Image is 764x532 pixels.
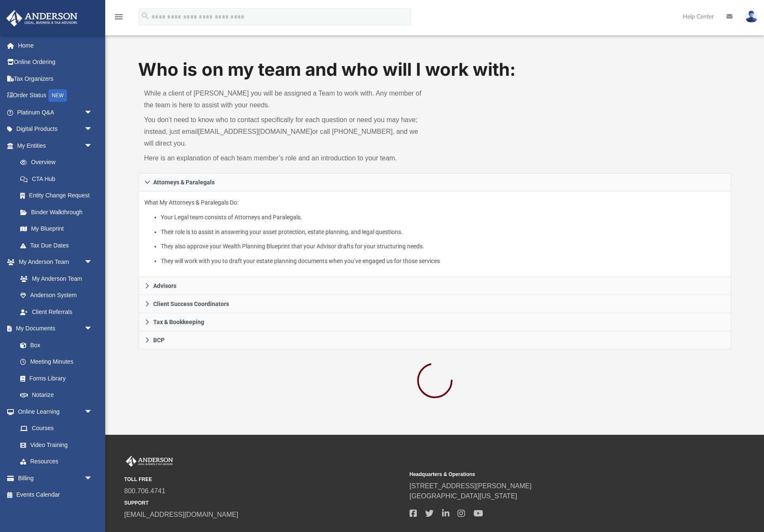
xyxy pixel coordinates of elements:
[12,436,97,453] a: Video Training
[144,114,429,149] p: You don’t need to know who to contact specifically for each question or need you may have; instea...
[153,283,176,289] span: Advisors
[138,331,731,349] a: BCP
[12,154,105,171] a: Overview
[6,37,105,54] a: Home
[6,470,105,487] a: Billingarrow_drop_down
[6,254,101,271] a: My Anderson Teamarrow_drop_down
[84,403,101,420] span: arrow_drop_down
[12,270,97,287] a: My Anderson Team
[198,128,312,135] a: [EMAIL_ADDRESS][DOMAIN_NAME]
[124,487,165,495] a: 800.706.4741
[6,137,105,154] a: My Entitiesarrow_drop_down
[114,16,124,22] a: menu
[12,237,105,254] a: Tax Due Dates
[6,320,101,337] a: My Documentsarrow_drop_down
[161,227,724,237] li: Their role is to assist in answering your asset protection, estate planning, and legal questions.
[12,170,105,187] a: CTA Hub
[84,104,101,121] span: arrow_drop_down
[6,487,105,503] a: Events Calendar
[84,320,101,338] span: arrow_drop_down
[138,313,731,331] a: Tax & Bookkeeping
[153,179,215,185] span: Attorneys & Paralegals
[84,470,101,487] span: arrow_drop_down
[114,12,124,22] i: menu
[138,173,731,192] a: Attorneys & Paralegals
[745,11,758,23] img: User Pic
[161,256,724,266] li: They will work with you to draft your estate planning documents when you’ve engaged us for those ...
[48,89,67,102] div: NEW
[138,57,731,82] h1: Who is on my team and who will I work with:
[138,277,731,295] a: Advisors
[12,287,101,304] a: Anderson System
[141,11,150,21] i: search
[6,104,105,121] a: Platinum Q&Aarrow_drop_down
[144,88,429,111] p: While a client of [PERSON_NAME] you will be assigned a Team to work with. Any member of the team ...
[144,197,725,266] p: What My Attorneys & Paralegals Do:
[138,295,731,313] a: Client Success Coordinators
[124,499,404,507] small: SUPPORT
[138,192,731,277] div: Attorneys & Paralegals
[12,204,105,221] a: Binder Walkthrough
[12,370,97,387] a: Forms Library
[6,87,105,104] a: Order StatusNEW
[6,121,105,138] a: Digital Productsarrow_drop_down
[12,420,101,437] a: Courses
[12,453,101,470] a: Resources
[410,492,517,500] a: [GEOGRAPHIC_DATA][US_STATE]
[6,54,105,71] a: Online Ordering
[153,337,165,343] span: BCP
[84,254,101,271] span: arrow_drop_down
[12,303,101,320] a: Client Referrals
[84,137,101,154] span: arrow_drop_down
[4,10,80,27] img: Anderson Advisors Platinum Portal
[144,152,429,164] p: Here is an explanation of each team member’s role and an introduction to your team.
[161,212,724,223] li: Your Legal team consists of Attorneys and Paralegals.
[84,121,101,138] span: arrow_drop_down
[124,476,404,483] small: TOLL FREE
[124,511,238,518] a: [EMAIL_ADDRESS][DOMAIN_NAME]
[153,319,204,325] span: Tax & Bookkeeping
[161,241,724,252] li: They also approve your Wealth Planning Blueprint that your Advisor drafts for your structuring ne...
[410,482,532,489] a: [STREET_ADDRESS][PERSON_NAME]
[12,221,101,237] a: My Blueprint
[153,301,229,307] span: Client Success Coordinators
[12,187,105,204] a: Entity Change Request
[12,387,101,404] a: Notarize
[6,70,105,87] a: Tax Organizers
[12,337,97,354] a: Box
[12,354,101,370] a: Meeting Minutes
[410,471,689,478] small: Headquarters & Operations
[124,456,175,467] img: Anderson Advisors Platinum Portal
[6,403,101,420] a: Online Learningarrow_drop_down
